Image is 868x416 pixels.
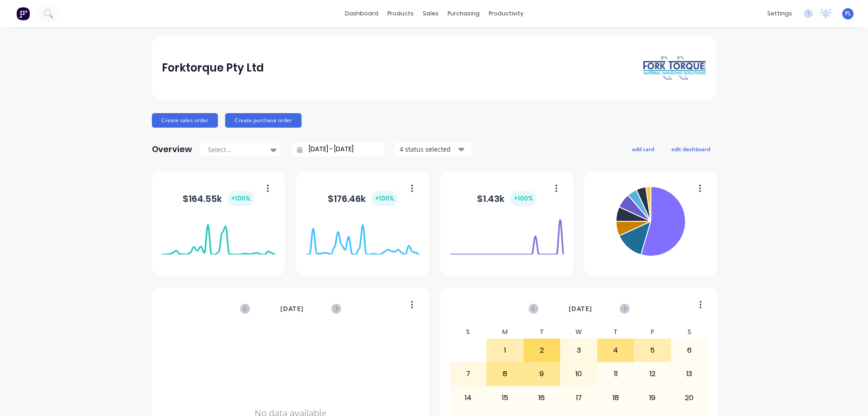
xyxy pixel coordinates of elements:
div: Forktorque Pty Ltd [162,59,264,77]
div: M [486,325,524,339]
div: 2 [524,339,560,362]
div: 14 [450,387,486,409]
div: W [560,325,597,339]
div: S [450,325,487,339]
div: sales [418,7,443,20]
button: 4 status selected [395,143,472,156]
div: settings [763,7,797,20]
span: PL [845,10,851,18]
div: products [383,7,418,20]
div: + 100 % [371,191,398,206]
div: $ 164.55k [183,191,254,206]
div: 8 [487,363,523,385]
div: $ 176.46k [328,191,398,206]
div: 9 [524,363,560,385]
div: 10 [561,363,597,385]
div: 6 [671,339,708,362]
div: 17 [561,387,597,409]
div: + 100 % [510,191,537,206]
div: 4 [598,339,634,362]
div: 18 [598,387,634,409]
button: edit dashboard [665,143,716,155]
a: dashboard [340,7,383,20]
span: [DATE] [280,304,304,314]
div: 19 [634,387,670,409]
div: purchasing [443,7,484,20]
span: [DATE] [569,304,592,314]
button: add card [626,143,660,155]
div: 16 [524,387,560,409]
div: 4 status selected [400,144,457,154]
div: 12 [634,363,670,385]
div: 7 [450,363,486,385]
div: T [597,325,634,339]
div: 15 [487,387,523,409]
div: 11 [598,363,634,385]
div: Overview [152,140,192,158]
div: $ 1.43k [477,191,537,206]
div: + 100 % [227,191,254,206]
div: S [671,325,708,339]
div: productivity [484,7,528,20]
div: T [524,325,561,339]
div: 13 [671,363,708,385]
div: 3 [561,339,597,362]
div: 20 [671,387,708,409]
img: Factory [16,7,30,20]
div: F [634,325,671,339]
button: Create purchase order [225,113,302,128]
button: Create sales order [152,113,218,128]
div: 5 [634,339,670,362]
div: 1 [487,339,523,362]
img: Forktorque Pty Ltd [643,56,706,81]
